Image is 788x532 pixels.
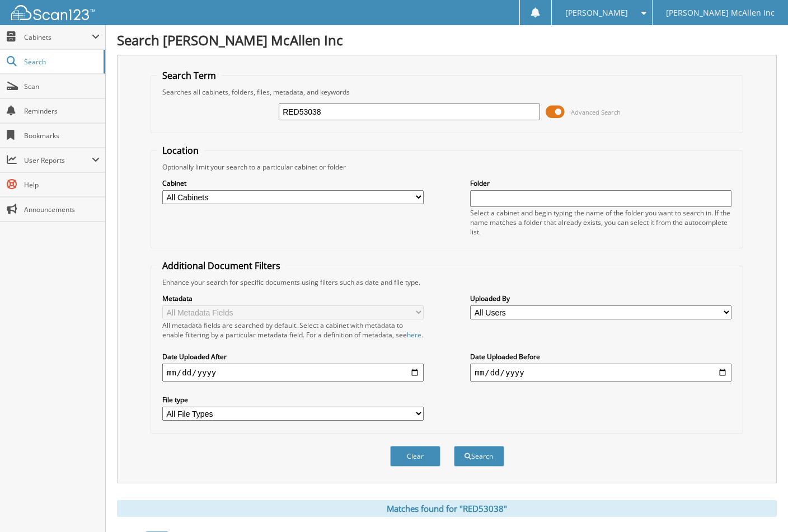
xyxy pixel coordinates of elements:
[117,500,777,517] div: Matches found for "RED53038"
[666,10,775,16] span: [PERSON_NAME] McAllen Inc
[470,294,731,303] label: Uploaded By
[157,87,737,97] div: Searches all cabinets, folders, files, metadata, and keywords
[162,321,424,340] div: All metadata fields are searched by default. Select a cabinet with metadata to enable filtering b...
[157,144,204,157] legend: Location
[24,32,92,42] span: Cabinets
[407,330,421,340] a: here
[24,82,100,91] span: Scan
[454,446,504,467] button: Search
[565,10,628,16] span: [PERSON_NAME]
[162,178,424,188] label: Cabinet
[162,395,424,404] label: File type
[157,69,222,82] legend: Search Term
[162,352,424,361] label: Date Uploaded After
[24,205,100,214] span: Announcements
[157,277,737,287] div: Enhance your search for specific documents using filters such as date and file type.
[470,208,731,237] div: Select a cabinet and begin typing the name of the folder you want to search in. If the name match...
[470,364,731,382] input: end
[11,5,95,20] img: scan123-logo-white.svg
[390,446,440,467] button: Clear
[24,156,92,165] span: User Reports
[24,106,100,116] span: Reminders
[24,131,100,140] span: Bookmarks
[470,178,731,188] label: Folder
[157,162,737,172] div: Optionally limit your search to a particular cabinet or folder
[117,31,777,49] h1: Search [PERSON_NAME] McAllen Inc
[162,294,424,303] label: Metadata
[24,57,98,67] span: Search
[157,260,286,272] legend: Additional Document Filters
[162,364,424,382] input: start
[24,180,100,190] span: Help
[571,108,621,116] span: Advanced Search
[470,352,731,361] label: Date Uploaded Before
